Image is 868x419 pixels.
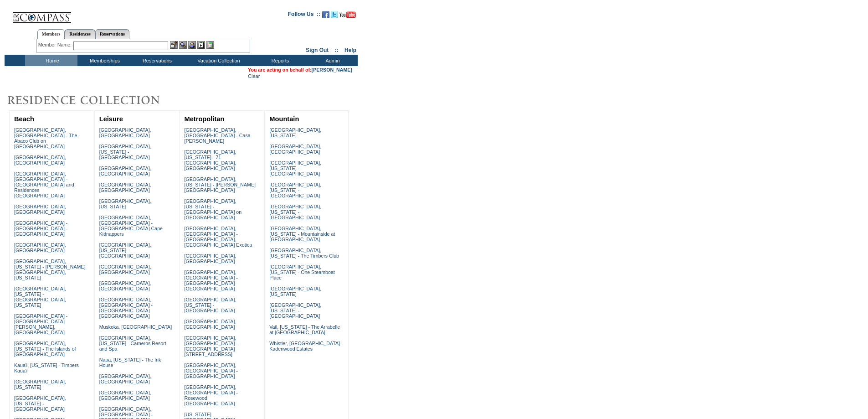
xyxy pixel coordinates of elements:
[248,73,260,79] a: Clear
[269,182,321,198] a: [GEOGRAPHIC_DATA], [US_STATE] - [GEOGRAPHIC_DATA]
[184,269,237,291] a: [GEOGRAPHIC_DATA], [GEOGRAPHIC_DATA] - [GEOGRAPHIC_DATA] [GEOGRAPHIC_DATA]
[14,362,79,373] a: Kaua'i, [US_STATE] - Timbers Kaua'i
[130,55,182,66] td: Reservations
[99,242,151,259] a: [GEOGRAPHIC_DATA], [US_STATE] - [GEOGRAPHIC_DATA]
[25,55,77,66] td: Home
[95,29,129,39] a: Reservations
[269,341,343,352] a: Whistler, [GEOGRAPHIC_DATA] - Kadenwood Estates
[269,115,299,123] a: Mountain
[99,297,153,319] a: [GEOGRAPHIC_DATA], [GEOGRAPHIC_DATA] - [GEOGRAPHIC_DATA] [GEOGRAPHIC_DATA]
[37,29,65,39] a: Members
[269,226,335,242] a: [GEOGRAPHIC_DATA], [US_STATE] - Mountainside at [GEOGRAPHIC_DATA]
[269,248,339,259] a: [GEOGRAPHIC_DATA], [US_STATE] - The Timbers Club
[99,280,151,291] a: [GEOGRAPHIC_DATA], [GEOGRAPHIC_DATA]
[184,226,252,248] a: [GEOGRAPHIC_DATA], [GEOGRAPHIC_DATA] - [GEOGRAPHIC_DATA], [GEOGRAPHIC_DATA] Exotica
[206,41,214,49] img: b_calculator.gif
[99,215,163,237] a: [GEOGRAPHIC_DATA], [GEOGRAPHIC_DATA] - [GEOGRAPHIC_DATA] Cape Kidnappers
[184,362,237,379] a: [GEOGRAPHIC_DATA], [GEOGRAPHIC_DATA] - [GEOGRAPHIC_DATA]
[14,242,66,253] a: [GEOGRAPHIC_DATA], [GEOGRAPHIC_DATA]
[182,55,253,66] td: Vacation Collection
[269,160,321,176] a: [GEOGRAPHIC_DATA], [US_STATE] - [GEOGRAPHIC_DATA]
[339,11,356,18] img: Subscribe to our YouTube Channel
[99,390,151,401] a: [GEOGRAPHIC_DATA], [GEOGRAPHIC_DATA]
[179,41,187,49] img: View
[197,41,205,49] img: Reservations
[99,373,151,384] a: [GEOGRAPHIC_DATA], [GEOGRAPHIC_DATA]
[269,144,321,155] a: [GEOGRAPHIC_DATA], [GEOGRAPHIC_DATA]
[269,302,321,319] a: [GEOGRAPHIC_DATA], [US_STATE] - [GEOGRAPHIC_DATA]
[322,14,329,19] a: Become our fan on Facebook
[14,341,76,357] a: [GEOGRAPHIC_DATA], [US_STATE] - The Islands of [GEOGRAPHIC_DATA]
[184,149,236,171] a: [GEOGRAPHIC_DATA], [US_STATE] - 71 [GEOGRAPHIC_DATA], [GEOGRAPHIC_DATA]
[184,127,250,144] a: [GEOGRAPHIC_DATA], [GEOGRAPHIC_DATA] - Casa [PERSON_NAME]
[65,29,95,39] a: Residences
[184,115,224,123] a: Metropolitan
[184,253,236,264] a: [GEOGRAPHIC_DATA], [GEOGRAPHIC_DATA]
[14,115,34,123] a: Beach
[14,220,67,237] a: [GEOGRAPHIC_DATA] - [GEOGRAPHIC_DATA] - [GEOGRAPHIC_DATA]
[99,335,166,352] a: [GEOGRAPHIC_DATA], [US_STATE] - Carneros Resort and Spa
[12,5,72,23] img: Compass Home
[99,357,161,368] a: Napa, [US_STATE] - The Ink House
[38,41,73,49] div: Member Name:
[14,286,66,308] a: [GEOGRAPHIC_DATA], [US_STATE] - [GEOGRAPHIC_DATA], [US_STATE]
[14,171,74,198] a: [GEOGRAPHIC_DATA], [GEOGRAPHIC_DATA] - [GEOGRAPHIC_DATA] and Residences [GEOGRAPHIC_DATA]
[305,55,358,66] td: Admin
[269,127,321,138] a: [GEOGRAPHIC_DATA], [US_STATE]
[170,41,178,49] img: b_edit.gif
[99,166,151,176] a: [GEOGRAPHIC_DATA], [GEOGRAPHIC_DATA]
[184,198,241,220] a: [GEOGRAPHIC_DATA], [US_STATE] - [GEOGRAPHIC_DATA] on [GEOGRAPHIC_DATA]
[184,297,236,313] a: [GEOGRAPHIC_DATA], [US_STATE] - [GEOGRAPHIC_DATA]
[248,67,352,72] span: You are acting on behalf of:
[269,264,335,280] a: [GEOGRAPHIC_DATA], [US_STATE] - One Steamboat Place
[99,127,151,138] a: [GEOGRAPHIC_DATA], [GEOGRAPHIC_DATA]
[14,379,66,390] a: [GEOGRAPHIC_DATA], [US_STATE]
[339,14,356,19] a: Subscribe to our YouTube Channel
[344,47,356,53] a: Help
[184,176,256,193] a: [GEOGRAPHIC_DATA], [US_STATE] - [PERSON_NAME][GEOGRAPHIC_DATA]
[99,324,172,330] a: Muskoka, [GEOGRAPHIC_DATA]
[14,127,77,149] a: [GEOGRAPHIC_DATA], [GEOGRAPHIC_DATA] - The Abaco Club on [GEOGRAPHIC_DATA]
[331,11,338,18] img: Follow us on Twitter
[5,14,12,14] img: i.gif
[99,264,151,275] a: [GEOGRAPHIC_DATA], [GEOGRAPHIC_DATA]
[99,144,151,160] a: [GEOGRAPHIC_DATA], [US_STATE] - [GEOGRAPHIC_DATA]
[331,14,338,19] a: Follow us on Twitter
[188,41,196,49] img: Impersonate
[184,319,236,330] a: [GEOGRAPHIC_DATA], [GEOGRAPHIC_DATA]
[14,395,66,412] a: [GEOGRAPHIC_DATA], [US_STATE] - [GEOGRAPHIC_DATA]
[14,155,66,166] a: [GEOGRAPHIC_DATA], [GEOGRAPHIC_DATA]
[99,182,151,193] a: [GEOGRAPHIC_DATA], [GEOGRAPHIC_DATA]
[312,67,352,72] a: [PERSON_NAME]
[269,286,321,297] a: [GEOGRAPHIC_DATA], [US_STATE]
[269,204,321,220] a: [GEOGRAPHIC_DATA], [US_STATE] - [GEOGRAPHIC_DATA]
[99,198,151,209] a: [GEOGRAPHIC_DATA], [US_STATE]
[253,55,305,66] td: Reports
[184,384,237,406] a: [GEOGRAPHIC_DATA], [GEOGRAPHIC_DATA] - Rosewood [GEOGRAPHIC_DATA]
[99,115,123,123] a: Leisure
[77,55,130,66] td: Memberships
[269,324,340,335] a: Vail, [US_STATE] - The Arrabelle at [GEOGRAPHIC_DATA]
[14,204,66,215] a: [GEOGRAPHIC_DATA], [GEOGRAPHIC_DATA]
[335,47,339,53] span: ::
[288,10,320,21] td: Follow Us ::
[306,47,329,53] a: Sign Out
[5,91,182,109] img: Destinations by Exclusive Resorts
[322,11,329,18] img: Become our fan on Facebook
[14,259,86,280] a: [GEOGRAPHIC_DATA], [US_STATE] - [PERSON_NAME][GEOGRAPHIC_DATA], [US_STATE]
[14,313,67,335] a: [GEOGRAPHIC_DATA] - [GEOGRAPHIC_DATA][PERSON_NAME], [GEOGRAPHIC_DATA]
[184,335,237,357] a: [GEOGRAPHIC_DATA], [GEOGRAPHIC_DATA] - [GEOGRAPHIC_DATA][STREET_ADDRESS]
